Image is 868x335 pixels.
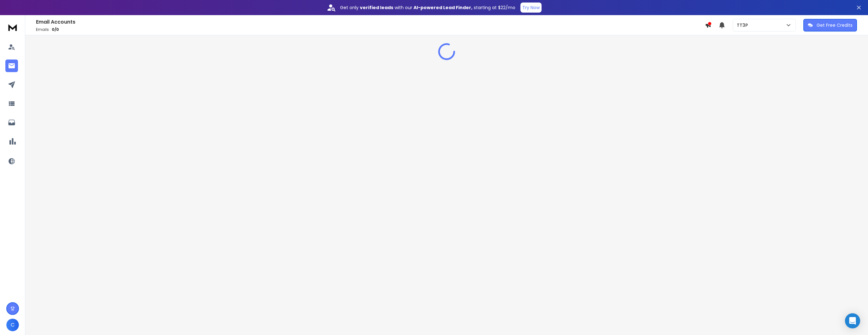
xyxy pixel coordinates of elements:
p: Get only with our starting at $22/mo [340,4,515,11]
p: Get Free Credits [817,22,853,28]
h1: Email Accounts [36,18,705,26]
strong: verified leads [360,4,393,11]
button: C [6,319,19,331]
div: Open Intercom Messenger [845,313,860,328]
strong: AI-powered Lead Finder, [413,4,472,11]
button: Try Now [520,3,542,13]
p: Try Now [522,4,540,11]
button: Get Free Credits [803,19,857,31]
img: logo [6,21,19,33]
p: TT3P [737,22,750,28]
p: Emails : [36,27,705,32]
span: 0 / 0 [52,27,59,32]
